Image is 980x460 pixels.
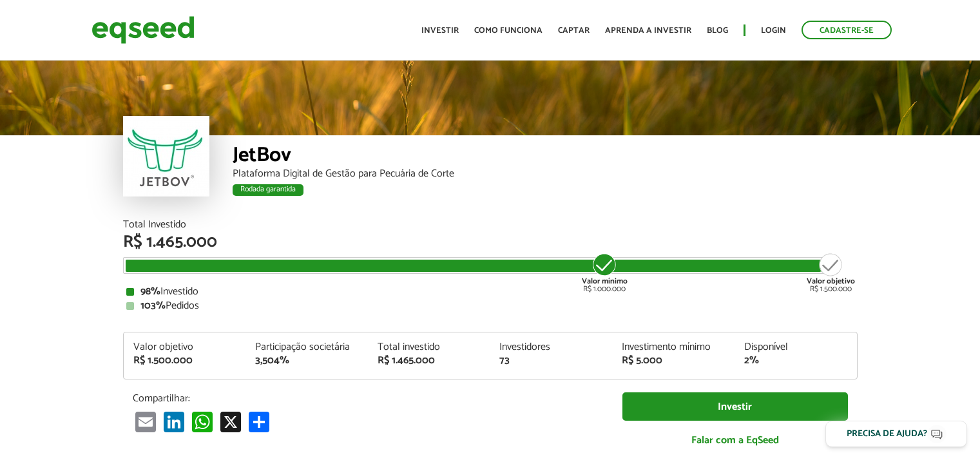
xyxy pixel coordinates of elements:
[581,252,629,293] div: R$ 1.000.000
[802,21,892,39] a: Cadastre-se
[233,145,858,169] div: JetBov
[133,411,159,432] a: Email
[744,356,847,366] div: 2%
[474,26,543,35] a: Como funciona
[761,26,786,35] a: Login
[133,356,236,366] div: R$ 1.500.000
[123,234,858,251] div: R$ 1.465.000
[189,411,215,432] a: WhatsApp
[140,297,166,314] strong: 103%
[246,411,272,432] a: Share
[123,220,858,230] div: Total Investido
[233,184,303,196] div: Rodada garantida
[133,342,236,352] div: Valor objetivo
[140,283,160,300] strong: 98%
[91,13,195,47] img: EqSeed
[582,275,628,287] strong: Valor mínimo
[133,392,603,405] p: Compartilhar:
[622,342,725,352] div: Investimento mínimo
[558,26,590,35] a: Captar
[744,342,847,352] div: Disponível
[161,411,187,432] a: LinkedIn
[807,275,855,287] strong: Valor objetivo
[378,342,481,352] div: Total investido
[707,26,728,35] a: Blog
[233,169,858,179] div: Plataforma Digital de Gestão para Pecuária de Corte
[499,356,602,366] div: 73
[421,26,459,35] a: Investir
[807,252,855,293] div: R$ 1.500.000
[255,356,358,366] div: 3,504%
[378,356,481,366] div: R$ 1.465.000
[605,26,691,35] a: Aprenda a investir
[126,287,854,297] div: Investido
[218,411,244,432] a: X
[622,392,848,421] a: Investir
[622,356,725,366] div: R$ 5.000
[499,342,602,352] div: Investidores
[126,301,854,311] div: Pedidos
[622,427,848,454] a: Falar com a EqSeed
[255,342,358,352] div: Participação societária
